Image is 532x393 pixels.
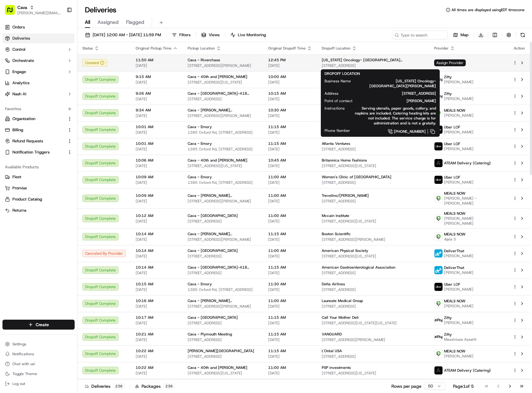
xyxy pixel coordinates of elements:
[179,32,190,38] span: Filters
[268,141,312,146] span: 11:15 AM
[444,315,452,320] span: Zifty
[268,80,312,85] span: [DATE]
[17,11,62,15] button: [PERSON_NAME][EMAIL_ADDRESS][PERSON_NAME][DOMAIN_NAME]
[6,6,19,19] img: Nash
[188,193,258,198] span: Cava - [PERSON_NAME][GEOGRAPHIC_DATA]
[268,108,312,113] span: 10:30 AM
[355,106,436,126] span: Serving utensils, paper goods, cutlery, and napkins are included. Catering heating kits are not i...
[268,248,312,253] span: 11:00 AM
[50,136,102,147] a: 💻API Documentation
[188,213,238,218] span: Cava - [GEOGRAPHIC_DATA]
[2,147,75,157] button: Notification Triggers
[2,172,75,182] button: Fleet
[268,219,312,224] span: [DATE]
[136,282,178,287] span: 10:15 AM
[36,322,49,328] span: Create
[136,337,178,342] span: [DATE]
[268,270,312,275] span: [DATE]
[394,129,426,134] span: [PHONE_NUMBER]
[188,163,258,168] span: [STREET_ADDRESS][US_STATE]
[268,231,312,236] span: 11:15 AM
[55,96,68,101] span: [DATE]
[518,31,527,39] button: Refresh
[136,321,178,326] span: [DATE]
[12,47,25,52] span: Control
[136,348,178,353] span: 10:22 AM
[322,298,363,303] span: Laureate Medical Group
[136,213,178,218] span: 10:12 AM
[2,340,75,348] button: Settings
[268,199,312,204] span: [DATE]
[12,80,29,86] span: Analytics
[93,32,161,38] span: [DATE] 12:00 AM - [DATE] 11:59 PM
[322,282,345,287] span: Delta Airlines
[322,304,424,309] span: [STREET_ADDRESS]
[188,63,258,68] span: [STREET_ADDRESS][PERSON_NAME]
[5,208,72,213] a: Returns
[19,96,50,101] span: [PERSON_NAME]
[51,96,54,101] span: •
[444,248,464,253] span: DeliverThat
[444,320,473,325] span: [PERSON_NAME]
[5,149,65,155] a: Notification Triggers
[444,80,473,84] span: [PERSON_NAME]
[2,89,75,99] button: Nash AI
[188,199,258,204] span: [STREET_ADDRESS][PERSON_NAME]
[451,7,525,12] span: All times are displayed using EDT timezone
[19,113,51,118] span: Klarizel Pensader
[322,231,351,236] span: Boston Scientific
[444,196,503,206] span: [PERSON_NAME] - [PERSON_NAME]
[188,141,212,146] span: Cava - Emory
[2,194,75,204] button: Product Catalog
[268,175,312,179] span: 11:00 AM
[136,130,178,135] span: [DATE]
[136,254,178,259] span: [DATE]
[268,304,312,309] span: [DATE]
[136,332,178,337] span: 10:21 AM
[322,270,424,275] span: [STREET_ADDRESS]
[136,80,178,85] span: [DATE]
[188,265,258,270] span: Cava - [GEOGRAPHIC_DATA]-418 Maple
[136,237,178,242] span: [DATE]
[322,193,369,198] span: Trevelino/[PERSON_NAME]
[268,163,312,168] span: [DATE]
[12,113,17,118] img: 1736555255976-a54dd68f-1ca7-489b-9aae-adbdc363a1c4
[59,138,99,145] span: API Documentation
[434,214,443,222] img: melas_now_logo.png
[5,185,72,191] a: Promise
[434,249,443,257] img: profile_deliverthat_partner.png
[513,46,526,51] div: Action
[188,304,258,309] span: [STREET_ADDRESS][PERSON_NAME]
[136,298,178,303] span: 10:16 AM
[444,180,473,185] span: [PERSON_NAME]
[12,116,35,122] span: Organization
[322,180,424,185] span: [STREET_ADDRESS]
[136,163,178,168] span: [DATE]
[361,79,436,89] span: [US_STATE] Oncology- [GEOGRAPHIC_DATA][PERSON_NAME]
[322,254,424,259] span: [STREET_ADDRESS][US_STATE]
[5,127,65,133] a: Billing
[188,348,254,353] span: [PERSON_NAME][GEOGRAPHIC_DATA]
[136,113,178,118] span: [DATE]
[2,22,75,32] a: Orders
[434,300,443,308] img: melas_now_logo.png
[52,139,57,144] div: 💻
[268,348,312,353] span: 11:15 AM
[444,175,460,180] span: Uber LOF
[188,248,238,253] span: Cava - [GEOGRAPHIC_DATA]
[2,136,75,146] button: Refund Requests
[322,219,424,224] span: [STREET_ADDRESS][US_STATE]
[188,108,258,113] span: Cava - [PERSON_NAME][GEOGRAPHIC_DATA]
[136,158,178,163] span: 10:06 AM
[2,125,75,135] button: Billing
[444,191,465,196] span: MEALS NOW
[268,63,312,68] span: [DATE]
[2,56,75,66] button: Orchestrate
[12,69,26,75] span: Engage
[188,337,258,342] span: [STREET_ADDRESS]
[13,59,24,70] img: 1755196953914-cd9d9cba-b7f7-46ee-b6f5-75ff69acacf5
[325,91,338,96] span: Address
[434,366,443,374] img: ateam_logo.png
[2,2,64,17] button: Cava[PERSON_NAME][EMAIL_ADDRESS][PERSON_NAME][DOMAIN_NAME]
[126,19,144,26] span: Flagged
